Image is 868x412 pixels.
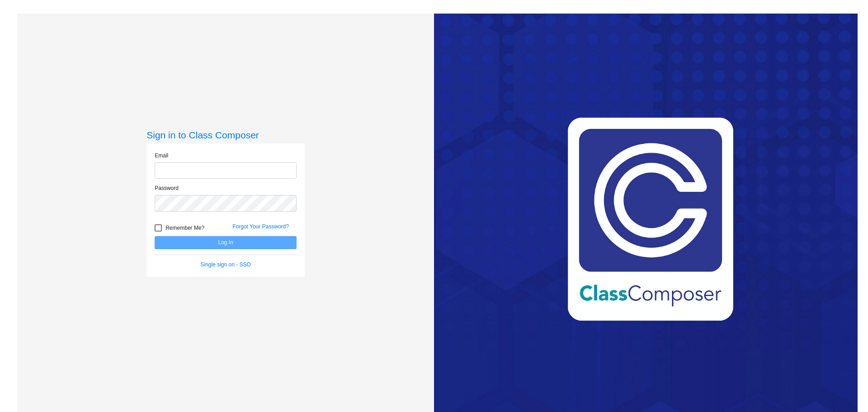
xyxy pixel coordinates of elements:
[165,223,204,233] span: Remember Me?
[201,261,251,268] a: Single sign on - SSO
[155,152,168,160] label: Email
[155,184,179,192] label: Password
[155,236,297,249] button: Log In
[146,129,305,141] h3: Sign in to Class Composer
[232,223,289,230] a: Forgot Your Password?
